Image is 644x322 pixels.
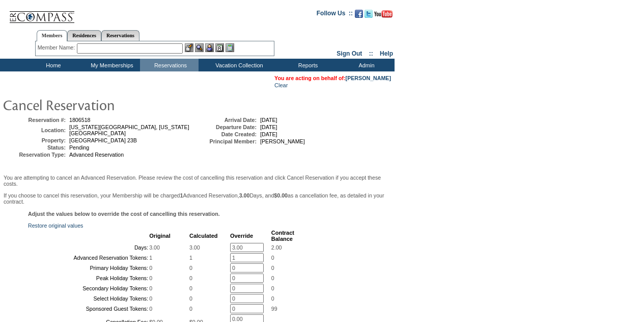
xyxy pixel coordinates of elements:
[380,50,393,57] a: Help
[5,137,66,143] td: Property:
[3,94,206,115] img: pgTtlCancelRes.gif
[149,265,152,271] span: 0
[67,30,101,41] a: Residences
[239,192,250,199] b: 3.00
[69,152,124,158] span: Advanced Reservation
[29,243,148,252] td: Days:
[23,59,81,71] td: Home
[5,144,66,151] td: Status:
[271,275,274,281] span: 0
[4,192,391,205] p: If you choose to cancel this reservation, your Membership will be charged Advanced Reservation, D...
[189,233,218,239] b: Calculated
[140,59,199,71] td: Reservations
[336,59,395,71] td: Admin
[365,10,373,18] img: Follow us on Twitter
[149,285,152,291] span: 0
[69,117,91,123] span: 1806518
[230,233,253,239] b: Override
[149,275,152,281] span: 0
[69,137,137,143] span: [GEOGRAPHIC_DATA] 23B
[189,275,192,281] span: 0
[9,3,75,23] img: Compass Home
[277,59,336,71] td: Reports
[69,124,189,136] span: [US_STATE][GEOGRAPHIC_DATA], [US_STATE][GEOGRAPHIC_DATA]
[195,117,257,123] td: Arrival Date:
[149,255,152,261] span: 1
[274,192,288,199] b: $0.00
[189,306,192,312] span: 0
[365,13,373,19] a: Follow us on Twitter
[29,274,148,283] td: Peak Holiday Tokens:
[28,211,220,217] b: Adjust the values below to override the cost of cancelling this reservation.
[337,50,362,57] a: Sign Out
[29,253,148,262] td: Advanced Reservation Tokens:
[260,117,277,123] span: [DATE]
[149,244,160,251] span: 3.00
[195,131,257,137] td: Date Created:
[189,244,200,251] span: 3.00
[317,9,353,21] td: Follow Us ::
[355,10,363,18] img: Become our fan on Facebook
[260,131,277,137] span: [DATE]
[29,294,148,303] td: Select Holiday Tokens:
[38,43,77,52] div: Member Name:
[29,284,148,293] td: Secondary Holiday Tokens:
[271,255,274,261] span: 0
[81,59,140,71] td: My Memberships
[4,175,391,187] p: You are attempting to cancel an Advanced Reservation. Please review the cost of cancelling this r...
[274,82,288,88] a: Clear
[271,285,274,291] span: 0
[185,43,193,52] img: b_edit.gif
[149,233,171,239] b: Original
[215,43,224,52] img: Reservations
[101,30,139,41] a: Reservations
[149,306,152,312] span: 0
[260,124,277,130] span: [DATE]
[346,75,391,81] a: [PERSON_NAME]
[274,75,391,81] span: You are acting on behalf of:
[5,152,66,158] td: Reservation Type:
[149,295,152,302] span: 0
[5,124,66,136] td: Location:
[189,295,192,302] span: 0
[28,222,83,229] a: Restore original values
[260,138,305,144] span: [PERSON_NAME]
[29,263,148,273] td: Primary Holiday Tokens:
[189,255,192,261] span: 1
[199,59,277,71] td: Vacation Collection
[271,306,277,312] span: 99
[369,50,373,57] span: ::
[37,30,68,41] a: Members
[69,144,89,151] span: Pending
[205,43,214,52] img: Impersonate
[374,13,393,19] a: Subscribe to our YouTube Channel
[195,43,204,52] img: View
[271,265,274,271] span: 0
[271,244,282,251] span: 2.00
[189,285,192,291] span: 0
[29,304,148,313] td: Sponsored Guest Tokens:
[271,230,294,242] b: Contract Balance
[180,192,183,199] b: 1
[355,13,363,19] a: Become our fan on Facebook
[195,124,257,130] td: Departure Date:
[374,10,393,18] img: Subscribe to our YouTube Channel
[5,117,66,123] td: Reservation #:
[195,138,257,144] td: Principal Member:
[189,265,192,271] span: 0
[271,295,274,302] span: 0
[226,43,234,52] img: b_calculator.gif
